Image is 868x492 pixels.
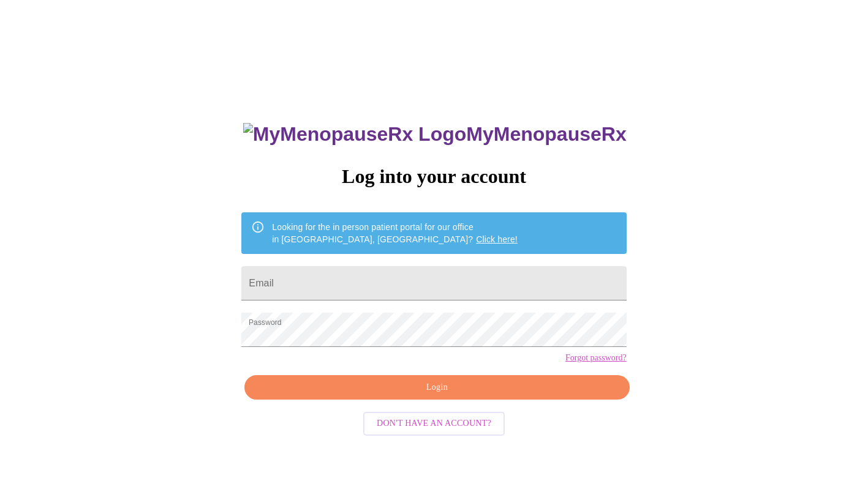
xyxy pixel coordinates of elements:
span: Login [259,380,615,395]
h3: MyMenopauseRx [243,123,627,146]
h3: Log into your account [241,165,626,188]
button: Don't have an account? [363,412,505,436]
img: MyMenopauseRx Logo [243,123,466,146]
div: Looking for the in person patient portal for our office in [GEOGRAPHIC_DATA], [GEOGRAPHIC_DATA]? [272,216,518,250]
button: Login [244,375,629,400]
a: Don't have an account? [360,417,508,428]
span: Don't have an account? [377,416,491,431]
a: Click here! [476,234,518,244]
a: Forgot password? [565,353,627,363]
